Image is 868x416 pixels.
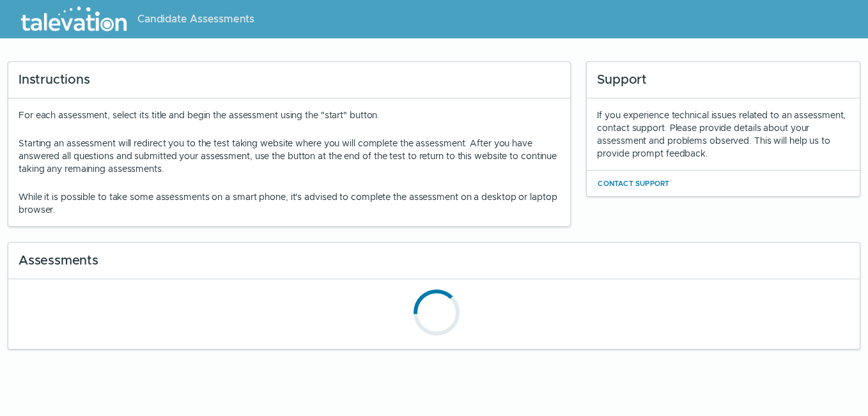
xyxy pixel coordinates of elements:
[8,243,860,279] div: Assessments
[587,62,860,98] div: Support
[19,190,560,216] p: While it is possible to take some assessments on a smart phone, it's advised to complete the asse...
[8,62,570,98] div: Instructions
[19,137,560,175] p: Starting an assessment will redirect you to the test taking website where you will complete the a...
[19,109,560,216] div: For each assessment, select its title and begin the assessment using the "start" button.
[597,176,670,191] button: Contact Support
[15,3,132,35] img: Talevation_Logo_Transparent_white.png
[137,12,254,27] span: Candidate Assessments
[597,109,849,160] div: If you experience technical issues related to an assessment, contact support. Please provide deta...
